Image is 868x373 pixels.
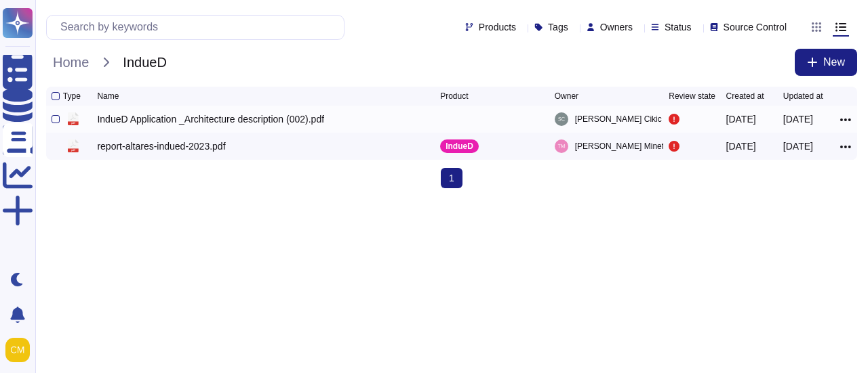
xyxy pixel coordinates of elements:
span: Product [440,92,468,100]
img: user [555,112,568,126]
span: Owners [600,22,633,32]
div: [DATE] [726,112,756,126]
span: IndueD [116,52,174,72]
div: IndueD Application _Architecture description (002).pdf [97,112,324,126]
span: Home [46,52,96,72]
span: [PERSON_NAME] Minet [575,139,664,153]
span: Type [63,92,81,100]
span: Products [479,22,516,32]
span: Source Control [724,22,787,32]
div: [DATE] [783,112,813,126]
span: 1 [441,168,462,188]
span: Status [665,22,692,32]
span: Created at [726,92,764,100]
span: Name [97,92,119,100]
img: user [5,338,30,362]
button: user [3,335,39,365]
span: Owner [555,92,578,100]
span: [PERSON_NAME] Cikic [575,112,662,126]
input: Search by keywords [54,16,344,39]
p: IndueD [446,142,473,150]
img: user [555,139,568,153]
span: Updated at [783,92,823,100]
span: Tags [548,22,568,32]
span: New [823,57,845,68]
span: Review state [669,92,715,100]
button: New [795,49,857,76]
div: [DATE] [726,139,756,153]
div: report-altares-indued-2023.pdf [97,139,225,153]
div: [DATE] [783,139,813,153]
